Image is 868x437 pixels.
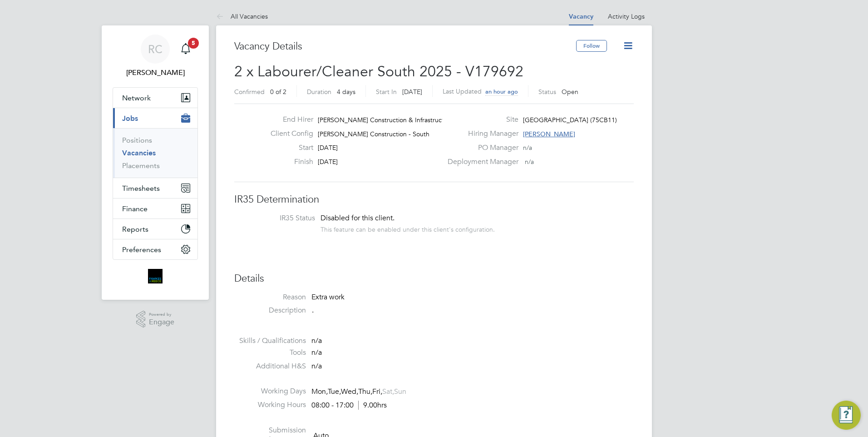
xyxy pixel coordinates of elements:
a: Powered byEngage [136,311,175,328]
label: Confirmed [234,88,265,96]
span: an hour ago [485,88,518,95]
span: 5 [188,38,199,49]
label: Additional H&S [234,362,306,371]
label: IR35 Status [243,214,315,223]
span: [DATE] [318,158,338,166]
span: [PERSON_NAME] Construction & Infrastruct… [318,116,450,124]
span: Sun [394,387,406,396]
label: End Hirer [263,115,313,124]
span: Network [122,94,151,102]
label: Status [538,88,556,96]
span: Wed, [341,387,358,396]
span: [PERSON_NAME] Construction - South [318,130,429,138]
span: Robyn Clarke [113,67,198,78]
button: Engage Resource Center [832,401,861,430]
span: Sat, [382,387,394,396]
span: Preferences [122,245,161,254]
span: Powered by [149,311,174,318]
span: Mon, [311,387,328,396]
button: Timesheets [113,178,197,198]
span: 4 days [337,88,355,96]
span: Engage [149,318,174,326]
a: Activity Logs [608,12,645,20]
span: Timesheets [122,184,160,193]
label: PO Manager [442,143,518,153]
span: Jobs [122,114,138,123]
label: Description [234,306,306,315]
label: Duration [307,88,331,96]
label: Skills / Qualifications [234,336,306,346]
nav: Main navigation [102,25,209,300]
span: n/a [311,336,322,345]
p: . [312,306,634,315]
span: Open [562,88,578,96]
span: [PERSON_NAME] [523,130,575,138]
button: Jobs [113,108,197,128]
span: 2 x Labourer/Cleaner South 2025 - V179692 [234,63,523,80]
div: 08:00 - 17:00 [311,401,387,410]
span: [DATE] [318,144,338,152]
span: Disabled for this client. [321,214,395,223]
label: Tools [234,348,306,358]
span: Extra work [311,293,345,302]
div: This feature can be enabled under this client's configuration. [321,223,495,233]
span: RC [148,43,163,55]
button: Follow [576,40,607,52]
span: n/a [311,362,322,371]
button: Network [113,88,197,108]
span: [DATE] [402,88,422,96]
span: [GEOGRAPHIC_DATA] (75CB11) [523,116,617,124]
label: Working Hours [234,400,306,410]
button: Preferences [113,239,197,259]
a: All Vacancies [216,12,268,20]
span: Tue, [328,387,341,396]
label: Start In [376,88,397,96]
label: Site [442,115,518,124]
span: Fri, [372,387,382,396]
button: Finance [113,199,197,218]
label: Deployment Manager [442,157,518,167]
span: n/a [311,348,322,357]
label: Client Config [263,129,313,139]
span: 0 of 2 [270,88,286,96]
span: Finance [122,204,148,213]
a: Go to home page [113,269,198,283]
h3: Details [234,272,634,285]
label: Last Updated [443,87,482,95]
h3: IR35 Determination [234,193,634,206]
label: Working Days [234,387,306,396]
a: Placements [122,161,160,170]
img: bromak-logo-retina.png [148,269,163,283]
a: Vacancies [122,149,156,157]
span: 9.00hrs [358,401,387,410]
a: 5 [177,35,195,64]
label: Hiring Manager [442,129,518,139]
label: Start [263,143,313,153]
h3: Vacancy Details [234,40,576,53]
label: Finish [263,157,313,167]
button: Reports [113,219,197,239]
a: RC[PERSON_NAME] [113,35,198,78]
a: Positions [122,136,152,144]
span: n/a [525,158,534,166]
div: Jobs [113,128,197,178]
span: n/a [523,144,532,152]
span: Thu, [358,387,372,396]
span: Reports [122,225,148,233]
label: Reason [234,293,306,302]
a: Vacancy [569,13,593,20]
